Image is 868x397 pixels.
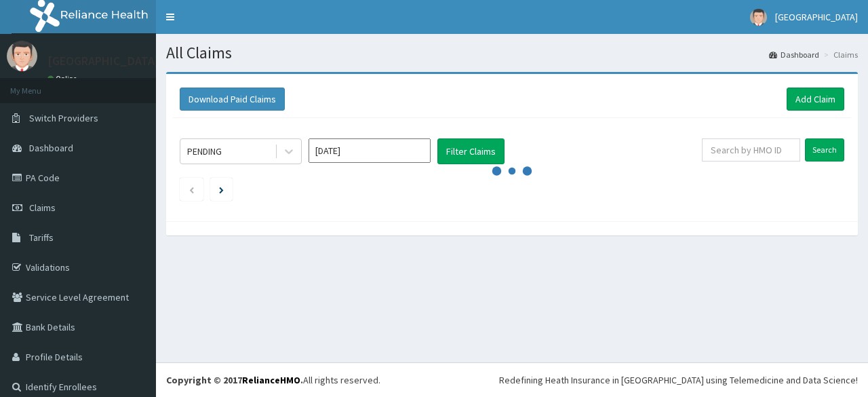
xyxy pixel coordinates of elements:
input: Select Month and Year [309,138,431,163]
a: Previous page [189,183,195,195]
span: [GEOGRAPHIC_DATA] [775,11,858,23]
footer: All rights reserved. [156,362,868,397]
a: Next page [219,183,224,195]
span: Dashboard [29,142,73,154]
p: [GEOGRAPHIC_DATA] [47,55,159,67]
div: PENDING [187,145,222,158]
li: Claims [821,49,858,60]
input: Search by HMO ID [702,138,800,162]
h1: All Claims [166,44,858,62]
strong: Copyright © 2017 . [166,374,303,386]
a: Dashboard [769,49,819,60]
span: Tariffs [29,231,54,244]
a: Add Claim [787,88,844,111]
span: Claims [29,202,56,214]
svg: audio-loading [492,151,532,191]
a: RelianceHMO [242,374,300,386]
input: Search [805,138,844,162]
button: Download Paid Claims [180,88,285,111]
a: Online [47,74,80,83]
span: Switch Providers [29,112,98,124]
img: User Image [7,41,37,71]
img: User Image [750,9,767,26]
div: Redefining Heath Insurance in [GEOGRAPHIC_DATA] using Telemedicine and Data Science! [499,373,858,387]
button: Filter Claims [437,138,505,164]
